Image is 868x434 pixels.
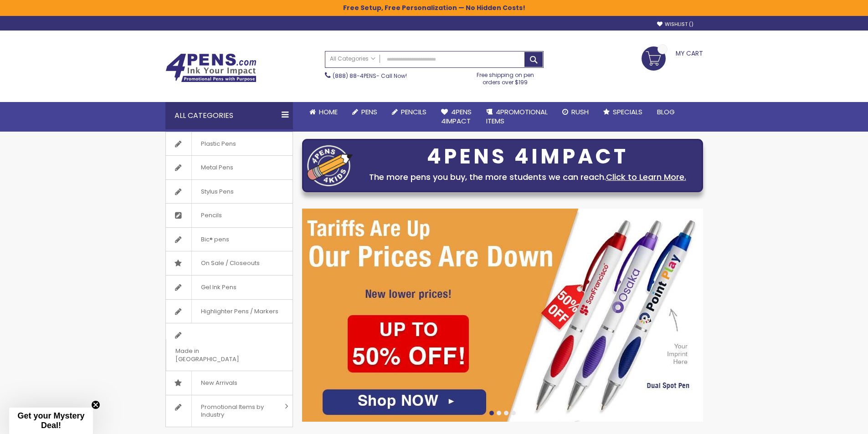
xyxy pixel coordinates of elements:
a: Pens [345,102,385,122]
a: Home [302,102,345,122]
a: Click to Learn More. [606,171,686,183]
a: Gel Ink Pens [166,276,293,299]
a: (888) 88-4PENS [333,72,376,80]
a: Pencils [166,204,293,227]
div: The more pens you buy, the more students we can reach. [357,171,698,184]
div: Free shipping on pen orders over $199 [467,68,544,86]
a: Plastic Pens [166,132,293,156]
span: Plastic Pens [191,132,245,156]
div: All Categories [165,102,293,129]
span: Pencils [401,107,426,117]
span: On Sale / Closeouts [191,251,269,275]
a: Pencils [385,102,434,122]
span: Specials [613,107,642,117]
span: Highlighter Pens / Markers [191,300,288,323]
a: Stylus Pens [166,180,293,204]
span: Rush [571,107,589,117]
span: Gel Ink Pens [191,276,246,299]
span: All Categories [330,55,375,62]
a: 4PROMOTIONALITEMS [479,102,555,132]
a: Rush [555,102,596,122]
a: On Sale / Closeouts [166,251,293,275]
a: Metal Pens [166,156,293,179]
span: Made in [GEOGRAPHIC_DATA] [166,339,270,371]
span: Stylus Pens [191,180,243,204]
a: Wishlist [657,21,693,28]
a: 4Pens4impact [434,102,479,132]
span: 4PROMOTIONAL ITEMS [486,107,548,126]
span: Pens [361,107,377,117]
img: /cheap-promotional-products.html [302,209,703,422]
a: Blog [650,102,682,122]
span: Pencils [191,204,231,227]
span: Bic® pens [191,228,238,251]
a: Highlighter Pens / Markers [166,300,293,323]
a: All Categories [325,51,380,66]
span: Get your Mystery Deal! [17,411,84,430]
a: Bic® pens [166,228,293,251]
button: Close teaser [91,400,100,409]
span: New Arrivals [191,371,247,395]
div: 4PENS 4IMPACT [357,147,698,166]
span: Promotional Items by Industry [191,395,282,427]
a: New Arrivals [166,371,293,395]
span: Metal Pens [191,156,242,179]
span: Blog [657,107,675,117]
span: 4Pens 4impact [441,107,472,126]
a: Promotional Items by Industry [166,395,293,427]
a: Made in [GEOGRAPHIC_DATA] [166,323,293,371]
span: - Call Now! [333,72,407,80]
div: Get your Mystery Deal!Close teaser [9,408,93,434]
img: 4Pens Custom Pens and Promotional Products [165,53,257,82]
span: Home [319,107,338,117]
img: four_pen_logo.png [307,145,353,186]
a: Specials [596,102,650,122]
